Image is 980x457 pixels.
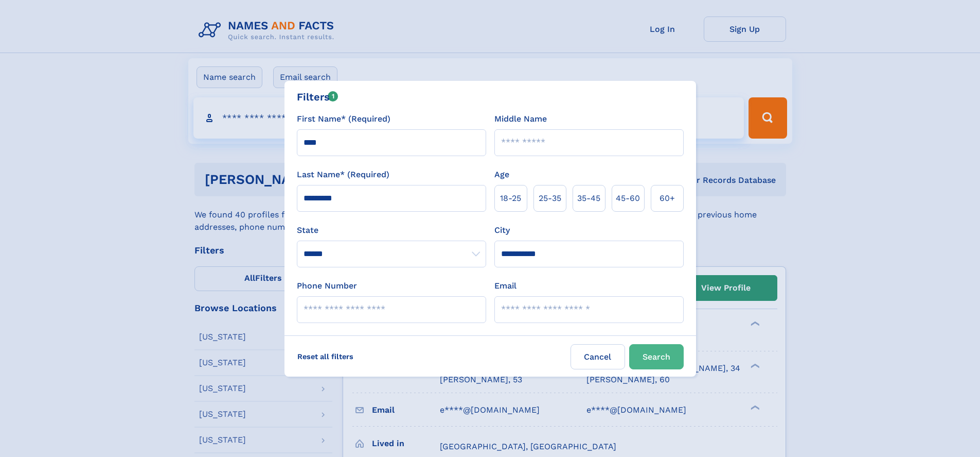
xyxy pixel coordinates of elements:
[297,168,389,181] label: Last Name* (Required)
[494,113,547,125] label: Middle Name
[494,224,510,236] label: City
[500,192,521,205] span: 18‑25
[297,89,338,105] div: Filters
[494,280,516,292] label: Email
[297,224,486,236] label: State
[539,192,561,205] span: 25‑35
[494,168,509,181] label: Age
[577,192,600,205] span: 35‑45
[629,344,684,369] button: Search
[297,280,357,292] label: Phone Number
[660,192,675,205] span: 60+
[291,344,360,369] label: Reset all filters
[297,113,390,125] label: First Name* (Required)
[571,344,625,369] label: Cancel
[616,192,640,205] span: 45‑60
